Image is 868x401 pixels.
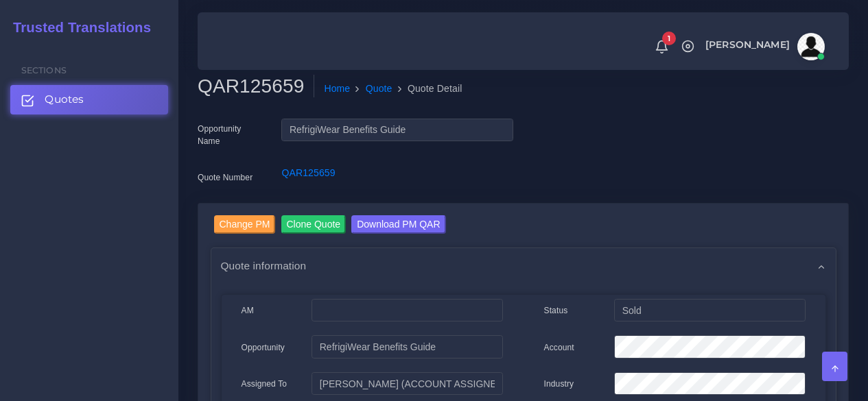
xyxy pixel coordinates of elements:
[211,248,836,283] div: Quote information
[198,75,314,98] h2: QAR125659
[699,33,830,60] a: [PERSON_NAME]avatar
[3,16,151,39] a: Trusted Translations
[544,304,568,317] label: Status
[45,92,84,107] span: Quotes
[705,40,790,49] span: [PERSON_NAME]
[242,378,288,390] label: Assigned To
[281,215,347,234] input: Clone Quote
[544,341,574,354] label: Account
[324,82,350,96] a: Home
[198,123,261,147] label: Opportunity Name
[366,82,392,96] a: Quote
[544,378,574,390] label: Industry
[221,258,307,274] span: Quote information
[650,39,674,54] a: 1
[10,85,168,114] a: Quotes
[3,19,151,36] h2: Trusted Translations
[797,33,825,60] img: avatar
[214,215,276,234] input: Change PM
[662,32,676,45] span: 1
[351,215,445,234] input: Download PM QAR
[21,65,67,75] span: Sections
[312,372,502,396] input: pm
[281,167,335,178] a: QAR125659
[242,341,285,354] label: Opportunity
[242,304,254,317] label: AM
[392,82,462,96] li: Quote Detail
[198,171,253,184] label: Quote Number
